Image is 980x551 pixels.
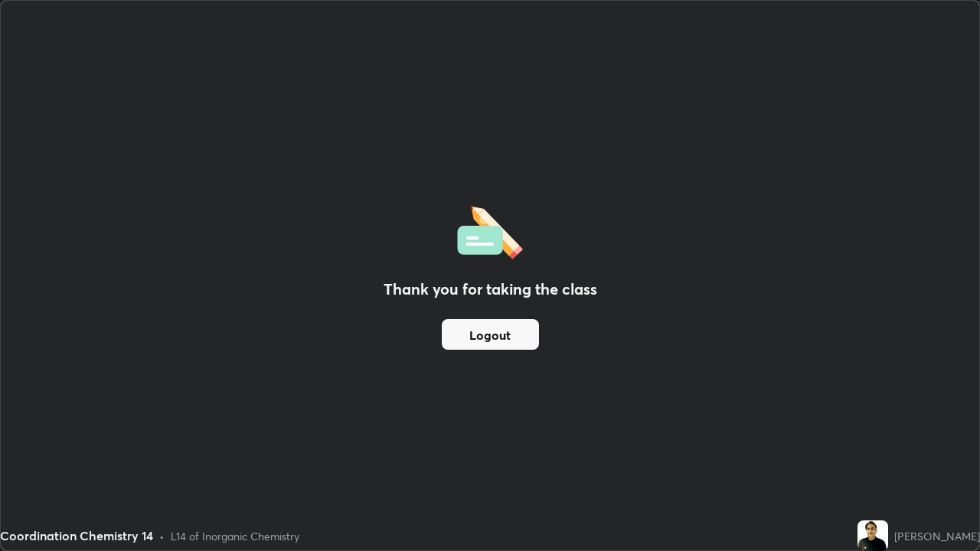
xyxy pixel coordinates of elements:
[442,319,539,350] button: Logout
[857,520,888,551] img: 756836a876de46d1bda29e5641fbe2af.jpg
[159,528,165,544] div: •
[171,528,299,544] div: L14 of Inorganic Chemistry
[457,201,523,259] img: offlineFeedback.1438e8b3.svg
[384,278,597,301] h2: Thank you for taking the class
[894,528,980,544] div: [PERSON_NAME]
